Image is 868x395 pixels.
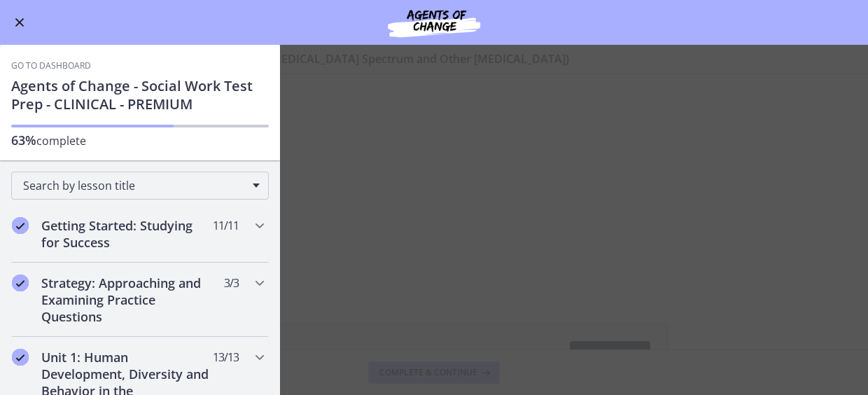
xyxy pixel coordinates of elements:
[11,77,269,113] h1: Agents of Change - Social Work Test Prep - CLINICAL - PREMIUM
[350,6,518,39] img: Agents of Change Social Work Test Prep
[213,217,239,234] span: 11 / 11
[12,349,29,366] i: Completed
[11,172,269,200] div: Search by lesson title
[23,178,246,193] span: Search by lesson title
[41,217,212,251] h2: Getting Started: Studying for Success
[11,132,36,148] span: 63%
[41,275,212,325] h2: Strategy: Approaching and Examining Practice Questions
[12,217,29,234] i: Completed
[224,275,239,291] span: 3 / 3
[213,349,239,366] span: 13 / 13
[11,14,28,31] button: Enable menu
[12,275,29,291] i: Completed
[11,132,269,149] p: complete
[11,60,91,71] a: Go to Dashboard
